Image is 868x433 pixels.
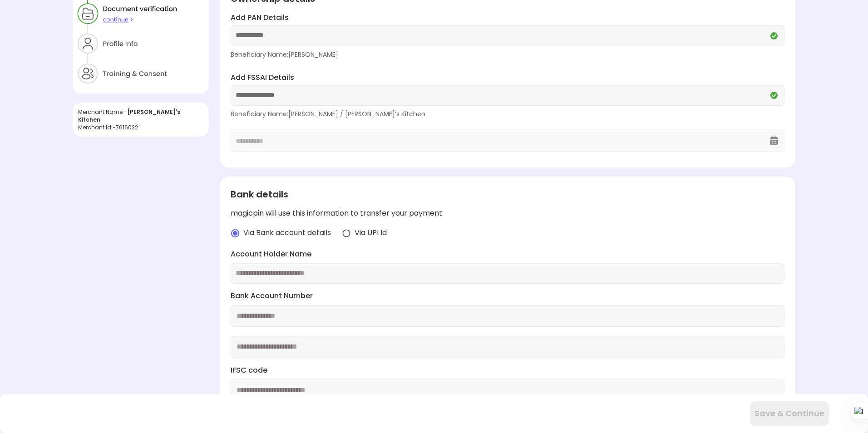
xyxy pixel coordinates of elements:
img: Q2VREkDUCX-Nh97kZdnvclHTixewBtwTiuomQU4ttMKm5pUNxe9W_NURYrLCGq_Mmv0UDstOKswiepyQhkhj-wqMpwXa6YfHU... [769,90,779,101]
img: radio [342,229,351,238]
div: Merchant Name - [78,108,203,123]
span: Via UPI Id [355,228,387,238]
div: Beneficiary Name: [PERSON_NAME] / [PERSON_NAME]’s Kitchen [231,109,784,118]
span: [PERSON_NAME]'s Kitchen [78,108,180,123]
img: radio [231,229,240,238]
div: Bank details [231,187,784,201]
div: magicpin will use this information to transfer your payment [231,208,784,219]
span: Via Bank account details [243,228,331,238]
img: Q2VREkDUCX-Nh97kZdnvclHTixewBtwTiuomQU4ttMKm5pUNxe9W_NURYrLCGq_Mmv0UDstOKswiepyQhkhj-wqMpwXa6YfHU... [769,30,779,41]
label: Bank Account Number [231,291,784,301]
label: IFSC code [231,365,784,376]
label: Add PAN Details [231,13,784,23]
div: Beneficiary Name: [PERSON_NAME] [231,50,784,59]
div: Merchant Id - 7616022 [78,123,203,131]
label: Account Holder Name [231,249,784,260]
button: Save & Continue [750,401,829,426]
label: Add FSSAI Details [231,73,784,83]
